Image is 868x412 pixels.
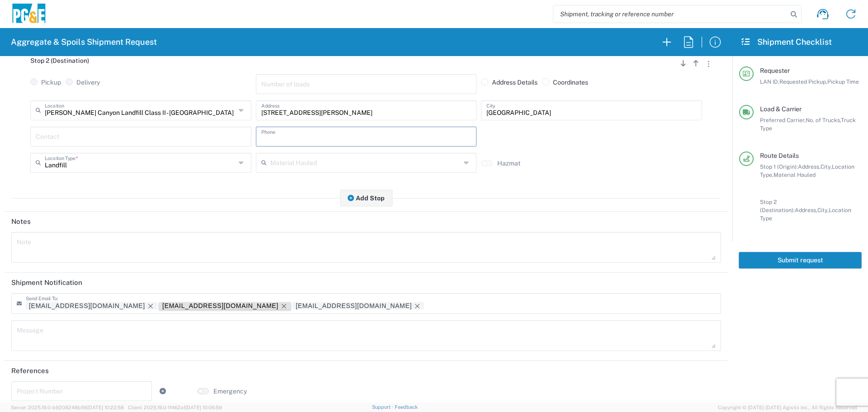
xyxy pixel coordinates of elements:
span: [DATE] 10:06:59 [185,405,222,410]
span: Material Hauled [774,171,816,178]
div: skkj@pge.com [29,302,154,310]
span: [DATE] 10:22:58 [87,405,124,410]
div: GCSpoilsTruckRequest@pge.com [296,302,412,310]
img: pge [11,4,47,25]
span: Route Details [760,152,799,159]
span: Stop 1 (Origin): [760,163,798,170]
h2: Aggregate & Spoils Shipment Request [11,37,157,47]
span: City, [817,207,829,213]
span: Stop 2 (Destination): [760,199,795,213]
a: Feedback [395,404,418,410]
label: Address Details [481,78,538,86]
div: CMA5@pge.com [162,302,288,310]
div: CMA5@pge.com [162,302,278,310]
span: City, [821,163,832,170]
span: Preferred Carrier, [760,117,806,123]
a: Support [372,404,395,410]
span: Address, [795,207,817,213]
h2: Shipment Checklist [741,37,832,47]
span: Pickup Time [827,78,859,85]
span: No. of Trucks, [806,117,841,123]
span: Copyright © [DATE]-[DATE] Agistix Inc., All Rights Reserved [718,403,857,412]
h2: Notes [11,217,31,226]
span: Server: 2025.19.0-b9208248b56 [11,405,124,410]
div: GCSpoilsTruckRequest@pge.com [296,302,421,310]
label: Hazmat [497,159,520,167]
button: Add Stop [340,189,392,206]
label: Coordinates [542,78,588,86]
span: Stop 2 (Destination) [30,57,89,64]
button: Submit request [739,252,862,269]
span: Requester [760,67,790,74]
delete-icon: Remove tag [278,302,288,310]
span: LAN ID, [760,78,779,85]
span: Address, [798,163,821,170]
delete-icon: Remove tag [145,302,154,310]
span: Client: 2025.19.0-1f462a1 [128,405,222,410]
a: Add Reference [156,385,169,398]
label: Emergency [213,387,247,395]
h2: References [11,366,49,375]
h2: Shipment Notification [11,278,82,287]
input: Shipment, tracking or reference number [553,5,788,23]
span: Requested Pickup, [779,78,827,85]
div: skkj@pge.com [29,302,145,310]
delete-icon: Remove tag [412,302,421,310]
span: Load & Carrier [760,105,802,113]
